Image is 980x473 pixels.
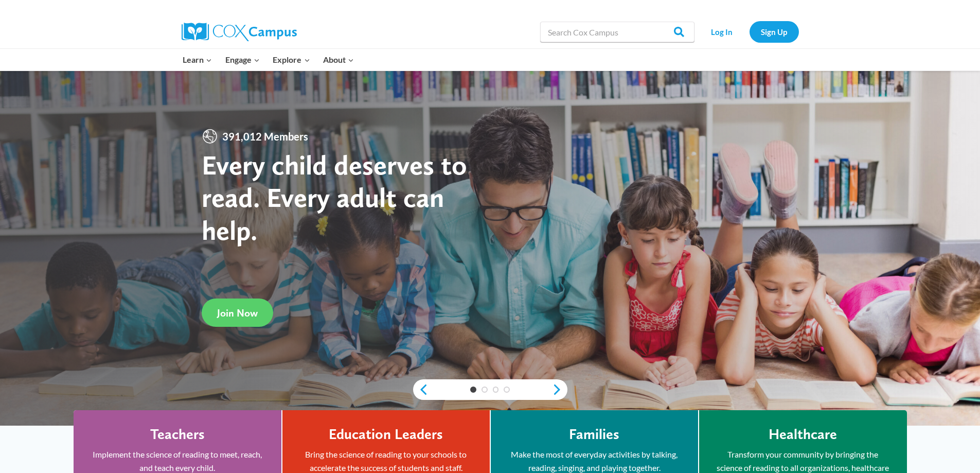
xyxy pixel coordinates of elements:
[504,387,510,393] a: 4
[323,53,354,66] span: About
[182,23,297,41] img: Cox Campus
[202,148,467,247] strong: Every child deserves to read. Every adult can help.
[202,299,273,327] a: Join Now
[225,53,260,66] span: Engage
[176,49,361,71] nav: Primary Navigation
[218,128,312,145] span: 391,012 Members
[329,426,443,443] h4: Education Leaders
[470,387,476,393] a: 1
[540,22,694,42] input: Search Cox Campus
[482,387,488,393] a: 2
[150,426,205,443] h4: Teachers
[700,21,744,42] a: Log In
[217,307,258,319] span: Join Now
[273,53,310,66] span: Explore
[552,383,567,396] a: next
[769,426,837,443] h4: Healthcare
[183,53,212,66] span: Learn
[493,387,499,393] a: 3
[413,379,567,400] div: content slider buttons
[700,21,799,42] nav: Secondary Navigation
[750,21,799,42] a: Sign Up
[569,426,619,443] h4: Families
[413,383,429,396] a: previous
